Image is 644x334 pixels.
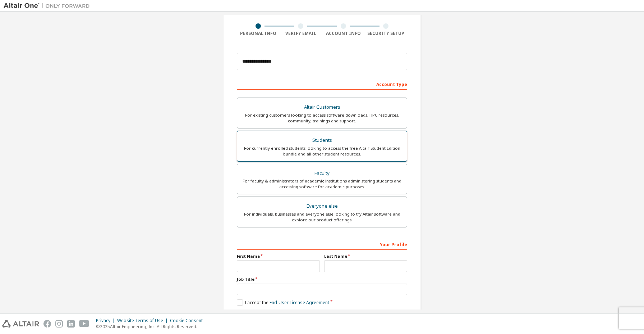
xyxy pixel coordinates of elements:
[241,112,402,124] div: For existing customers looking to access software downloads, HPC resources, community, trainings ...
[241,201,402,211] div: Everyone else
[241,135,402,145] div: Students
[324,253,407,259] label: Last Name
[237,299,329,306] label: I accept the
[365,31,408,36] div: Security Setup
[241,211,402,223] div: For individuals, businesses and everyone else looking to try Altair software and explore our prod...
[241,102,402,112] div: Altair Customers
[322,31,365,36] div: Account Info
[67,320,75,328] img: linkedin.svg
[237,276,407,282] label: Job Title
[241,145,402,157] div: For currently enrolled students looking to access the free Altair Student Edition bundle and all ...
[270,299,329,306] a: End-User License Agreement
[55,320,63,328] img: instagram.svg
[237,253,320,259] label: First Name
[43,320,51,328] img: facebook.svg
[241,168,402,179] div: Faculty
[237,31,280,36] div: Personal Info
[237,238,407,250] div: Your Profile
[170,318,207,324] div: Cookie Consent
[79,320,89,328] img: youtube.svg
[96,324,207,330] p: © 2025 Altair Engineering, Inc. All Rights Reserved.
[241,178,402,190] div: For faculty & administrators of academic institutions administering students and accessing softwa...
[117,318,170,324] div: Website Terms of Use
[237,78,407,90] div: Account Type
[96,318,117,324] div: Privacy
[4,2,93,9] img: Altair One
[280,31,322,36] div: Verify Email
[2,320,39,328] img: altair_logo.svg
